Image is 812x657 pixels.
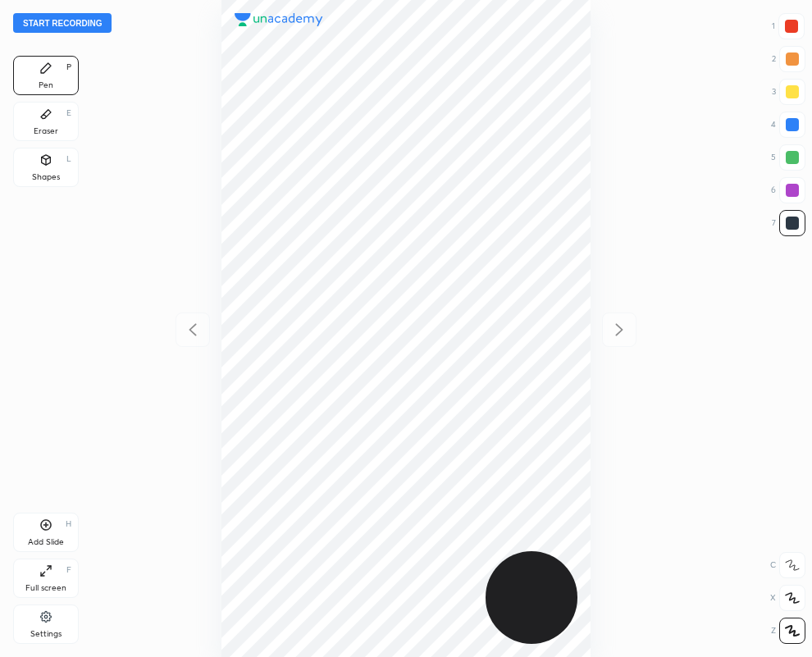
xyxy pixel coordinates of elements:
[770,552,805,578] div: C
[771,618,805,644] div: Z
[66,155,71,163] div: L
[771,144,805,171] div: 5
[66,566,71,574] div: F
[39,81,53,89] div: Pen
[13,13,112,33] button: Start recording
[34,127,58,135] div: Eraser
[30,630,62,638] div: Settings
[66,520,71,528] div: H
[235,13,323,26] img: logo.38c385cc.svg
[66,63,71,71] div: P
[28,538,64,546] div: Add Slide
[772,46,805,72] div: 2
[32,173,60,181] div: Shapes
[770,585,805,611] div: X
[25,584,66,592] div: Full screen
[771,177,805,203] div: 6
[66,109,71,117] div: E
[772,210,805,236] div: 7
[771,112,805,138] div: 4
[772,13,805,39] div: 1
[772,79,805,105] div: 3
